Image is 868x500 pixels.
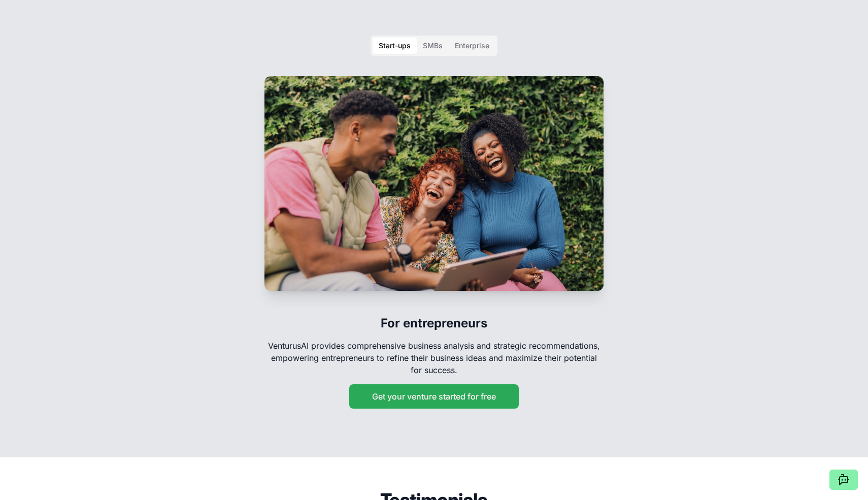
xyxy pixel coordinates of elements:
[349,384,519,409] button: Get your venture started for free
[423,41,443,51] div: SMBs
[264,76,604,291] img: For entrepreneurs
[455,41,489,51] div: Enterprise
[264,307,604,340] h3: For entrepreneurs
[379,41,411,51] div: Start-ups
[264,340,604,376] p: VenturusAI provides comprehensive business analysis and strategic recommendations, empowering ent...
